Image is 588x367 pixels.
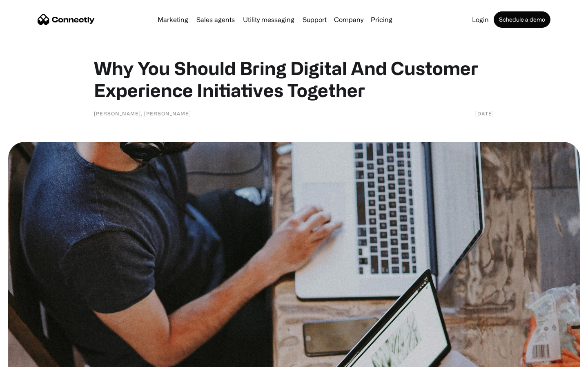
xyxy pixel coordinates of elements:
[193,16,238,23] a: Sales agents
[469,16,492,23] a: Login
[94,109,191,117] div: [PERSON_NAME], [PERSON_NAME]
[38,13,95,26] a: home
[367,16,396,23] a: Pricing
[8,353,49,364] aside: Language selected: English
[154,16,192,23] a: Marketing
[16,353,49,364] ul: Language list
[475,109,494,117] div: [DATE]
[494,11,550,28] a: Schedule a demo
[332,14,366,25] div: Company
[334,14,363,25] div: Company
[94,57,494,101] h1: Why You Should Bring Digital And Customer Experience Initiatives Together
[240,16,298,23] a: Utility messaging
[299,16,330,23] a: Support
